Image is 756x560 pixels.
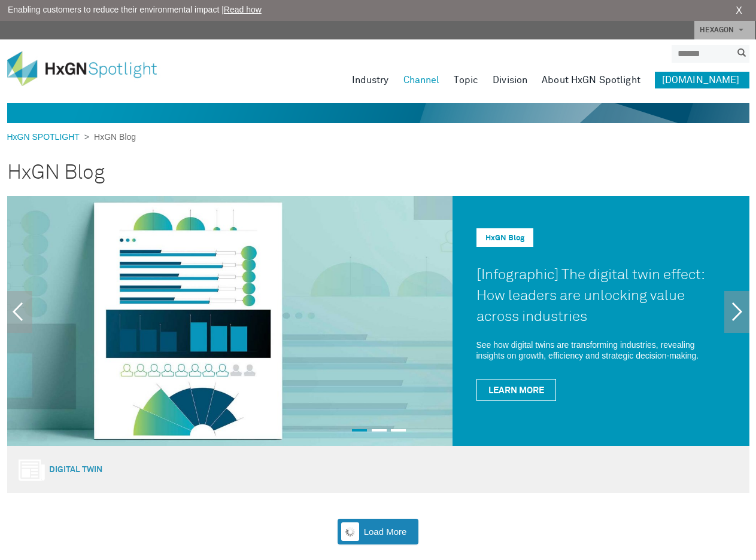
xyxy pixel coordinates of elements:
a: HxGN Blog [485,234,524,242]
button: Load More [338,519,419,544]
a: Previous [7,291,32,333]
a: HEXAGON [694,21,755,39]
span: Enabling customers to reduce their environmental impact | [8,4,262,16]
a: Division [493,72,527,88]
a: Read how [224,5,262,14]
a: HxGN SPOTLIGHT [7,132,84,142]
a: Next [724,291,749,333]
span: HxGN Blog [89,132,136,142]
p: See how digital twins are transforming industries, revealing insights on growth, efficiency and s... [476,339,725,361]
div: > [7,131,136,143]
a: Channel [403,72,440,88]
a: [DOMAIN_NAME] [655,72,749,88]
a: Learn More [476,379,556,401]
a: [Infographic] The digital twin effect: How leaders are unlocking value across industries [476,268,704,324]
a: About HxGN Spotlight [542,72,640,88]
a: Topic [454,72,478,88]
a: Industry [352,72,389,88]
a: X [736,4,742,18]
img: HxGN Spotlight [7,51,175,86]
h2: HxGN Blog [7,152,749,193]
img: [Infographic] The digital twin effect: How leaders are unlocking value across industries [7,196,453,446]
a: Digital Twin [49,466,102,474]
